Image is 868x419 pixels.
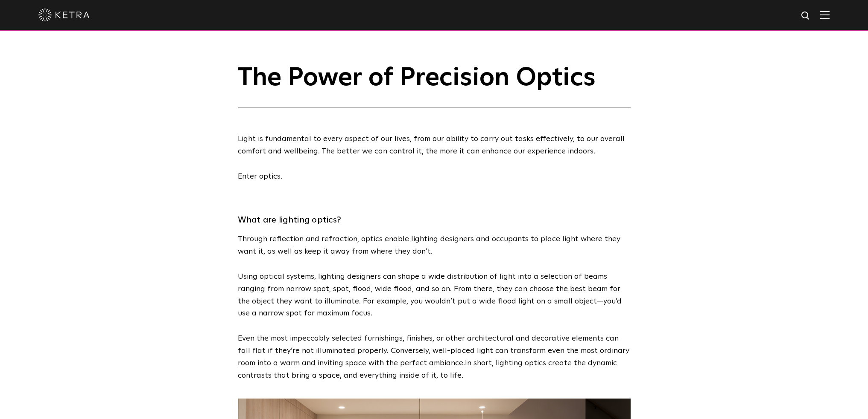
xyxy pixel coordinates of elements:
h1: The Power of Precision Optics [238,64,631,107]
p: Through reflection and refraction, optics enable lighting designers and occupants to place light ... [238,233,631,258]
img: search icon [801,11,811,21]
p: Enter optics. [238,170,631,183]
img: Hamburger%20Nav.svg [820,11,830,19]
p: Using optical systems, lighting designers can shape a wide distribution of light into a selection... [238,271,631,320]
p: Even the most impeccably selected furnishings, finishes, or other architectural and decorative el... [238,332,631,381]
img: ketra-logo-2019-white [38,9,90,21]
h3: What are lighting optics? [238,212,631,228]
p: Light is fundamental to every aspect of our lives, from our ability to carry out tasks effectivel... [238,133,631,158]
span: In short, lighting optics create the dynamic contrasts that bring a space, and everything inside ... [238,359,617,379]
